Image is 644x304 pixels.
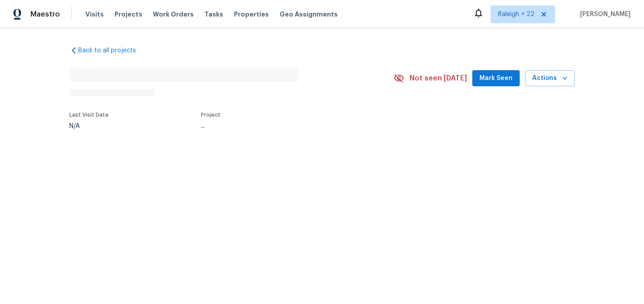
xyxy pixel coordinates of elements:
span: Not seen [DATE] [410,74,467,83]
button: Mark Seen [472,70,520,87]
span: Actions [532,73,568,84]
span: Work Orders [153,10,194,19]
span: Maestro [30,10,60,19]
span: Last Visit Date [69,112,109,118]
span: Raleigh + 22 [498,10,534,19]
a: Back to all projects [69,46,155,55]
span: [PERSON_NAME] [576,10,631,19]
span: Visits [85,10,104,19]
span: Mark Seen [479,73,513,84]
span: Tasks [204,11,223,17]
div: N/A [69,123,109,129]
div: ... [201,123,373,129]
span: Geo Assignments [280,10,338,19]
span: Properties [234,10,269,19]
button: Actions [525,70,575,87]
span: Projects [114,10,142,19]
span: Project [201,112,220,118]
